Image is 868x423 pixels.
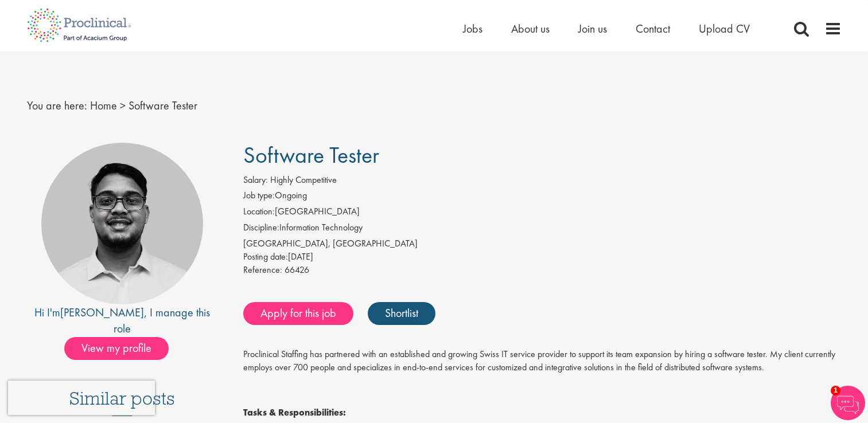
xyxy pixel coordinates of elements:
[243,205,275,218] label: Location:
[243,250,288,263] span: Posting date:
[279,221,363,233] font: Information Technology
[243,264,282,277] label: Reference:
[275,189,307,201] font: Ongoing
[463,21,482,36] a: Jobs
[275,205,360,217] font: [GEOGRAPHIC_DATA]
[243,250,313,263] font: [DATE]
[243,140,379,170] span: Software Tester
[120,98,126,113] span: >
[27,304,218,337] div: Hi I'm , I manage this role
[243,348,842,374] p: Proclinical Staffing has partnered with an established and growing Swiss IT service provider to s...
[243,237,842,250] div: [GEOGRAPHIC_DATA], [GEOGRAPHIC_DATA]
[831,386,840,395] span: 1
[831,386,865,420] img: Chatbot
[368,302,435,325] a: Shortlist
[60,305,144,320] a: [PERSON_NAME]
[8,381,155,415] iframe: reCAPTCHA
[41,143,203,304] img: imeage of recruiter Timothy Deschamps
[27,98,87,113] span: You are here:
[511,21,550,36] a: About us
[270,174,337,186] span: Highly Competitive
[64,337,169,360] span: View my profile
[243,221,279,234] label: Discipline:
[243,174,268,187] label: Salary:
[129,98,197,113] span: Software Tester
[90,98,117,113] a: breadcrumb link
[636,21,670,36] a: Contact
[243,302,353,325] a: Apply for this job
[64,339,180,354] a: View my profile
[243,189,275,202] label: Job type:
[243,406,346,418] strong: Tasks & Responsibilities:
[285,264,309,276] span: 66426
[699,21,750,36] a: Upload CV
[578,21,607,36] a: Join us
